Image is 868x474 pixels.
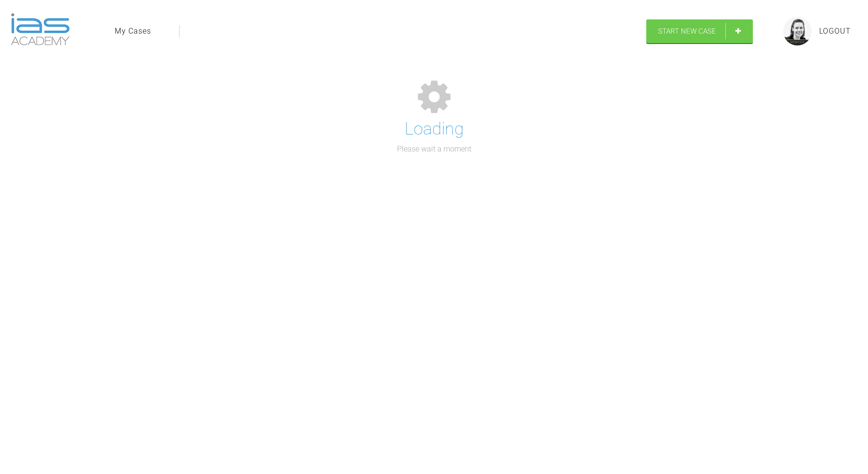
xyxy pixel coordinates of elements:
a: Logout [819,25,851,37]
a: My Cases [115,25,151,37]
p: Please wait a moment [397,143,471,155]
a: Start New Case [646,19,753,43]
img: profile.png [783,17,812,45]
h1: Loading [405,116,464,143]
span: Start New Case [658,27,716,36]
img: logo-light.3e3ef733.png [11,13,70,45]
